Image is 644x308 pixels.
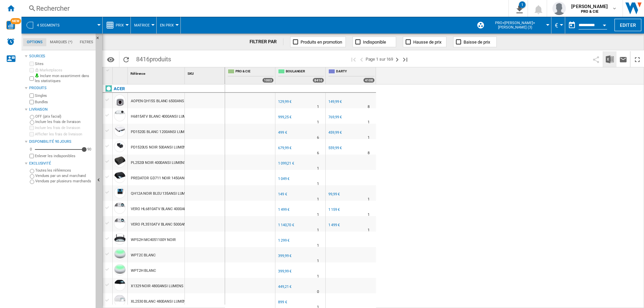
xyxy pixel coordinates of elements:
[313,78,324,83] div: 8416 offers sold by BOULANGER
[277,129,287,136] div: 499 €
[30,174,34,179] input: Vendues par un seul marchand
[277,268,291,275] div: 399,99 €
[277,160,294,167] div: 1 099,21 €
[35,119,93,124] label: Inclure les frais de livraison
[486,21,544,29] span: PRO+[PERSON_NAME]+[PERSON_NAME] (3)
[277,299,287,306] div: 899 €
[277,114,291,121] div: 999,25 €
[368,134,370,141] div: Délai de livraison : 1 jour
[363,78,375,83] div: 4108 offers sold by DARTY
[581,9,598,14] b: PRO & CIE
[30,154,34,158] input: Afficher les frais de livraison
[317,165,319,172] div: Délai de livraison : 1 jour
[464,40,490,45] span: Baisse de prix
[328,130,342,135] div: 459,99 €
[278,115,291,119] div: 999,25 €
[277,222,294,229] div: 1 140,70 €
[278,161,294,166] div: 1 099,21 €
[187,72,194,75] span: SKU
[555,17,561,34] button: €
[336,69,375,75] span: DARTY
[30,169,34,173] input: Toutes les références
[278,177,289,181] div: 1 049 €
[317,227,319,234] div: Délai de livraison : 1 jour
[327,206,340,213] div: 1 159 €
[598,18,610,30] button: Open calendar
[35,132,93,137] label: Afficher les frais de livraison
[278,238,289,243] div: 1 299 €
[30,62,34,66] input: Sites
[119,51,133,67] button: Recharger
[133,51,174,65] span: 8416
[30,74,34,83] input: Inclure mon assortiment dans les statistiques
[226,67,275,84] div: PRO & CIE 1003 offers sold by PRO & CIE
[35,114,93,119] label: OFF (prix facial)
[35,146,84,153] md-slider: Disponibilité
[277,253,291,259] div: 399,99 €
[327,145,342,151] div: 559,99 €
[46,38,76,46] md-tab-item: Marques (*)
[403,37,446,47] button: Hausse de prix
[134,17,153,34] button: Matrice
[350,51,358,67] button: Première page
[35,68,93,73] label: Marketplaces
[76,38,97,46] md-tab-item: Filtres
[30,94,34,98] input: Singles
[114,67,127,78] div: Sort None
[7,38,15,46] img: alerts-logo.svg
[6,21,15,29] img: wise-card.svg
[250,39,284,45] div: FILTRER PAR
[589,51,603,67] button: Partager ce bookmark avec d'autres
[131,140,188,155] div: PD1520US NOIR 500ANSI LUMENS
[104,53,117,65] button: Options
[277,206,289,213] div: 1 499 €
[29,161,93,166] div: Exclusivité
[262,78,274,83] div: 1003 offers sold by PRO & CIE
[277,176,289,182] div: 1 049 €
[368,119,370,126] div: Délai de livraison : 1 jour
[278,100,291,104] div: 129,99 €
[317,134,319,141] div: Délai de livraison : 6 jours
[186,67,225,78] div: Sort None
[30,68,34,72] input: Marketplaces
[30,120,34,125] input: Inclure les frais de livraison
[29,139,93,144] div: Disponibilité 90 Jours
[37,23,60,27] span: 4 segments
[393,51,401,67] button: Page suivante
[129,67,184,78] div: Référence Sort None
[368,150,370,157] div: Délai de livraison : 8 jours
[129,67,184,78] div: Sort None
[278,254,291,258] div: 399,99 €
[552,2,566,15] img: profile.jpg
[603,51,616,67] button: Télécharger au format Excel
[317,104,319,110] div: Délai de livraison : 1 jour
[301,40,342,45] span: Produits en promotion
[477,17,548,34] div: PRO+[PERSON_NAME]+[PERSON_NAME] (3)
[277,67,325,84] div: BOULANGER 8416 offers sold by BOULANGER
[131,201,205,217] div: VERO HL6810ATV BLANC 4000ANSI LUMENS
[278,207,289,212] div: 1 499 €
[317,242,319,249] div: Délai de livraison : 1 jour
[616,51,630,67] button: Envoyer ce rapport par email
[186,67,225,78] div: SKU Sort None
[277,191,287,198] div: 149 €
[317,181,319,187] div: Délai de livraison : 1 jour
[327,67,376,84] div: DARTY 4108 offers sold by DARTY
[160,17,177,34] button: En Prix
[555,22,558,29] span: €
[25,17,99,34] div: 4 segments
[29,54,93,59] div: Sources
[96,34,104,46] button: Masquer
[29,85,93,91] div: Produits
[35,125,93,130] label: Inclure les frais de livraison
[36,4,491,13] div: Rechercher
[116,17,127,34] button: Prix
[150,56,171,63] span: produits
[28,147,34,152] div: 0
[131,109,193,124] div: H6815ATV BLANC 4000ANSI LUMENS
[29,107,93,112] div: Livraison
[606,55,614,63] img: excel-24x24.png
